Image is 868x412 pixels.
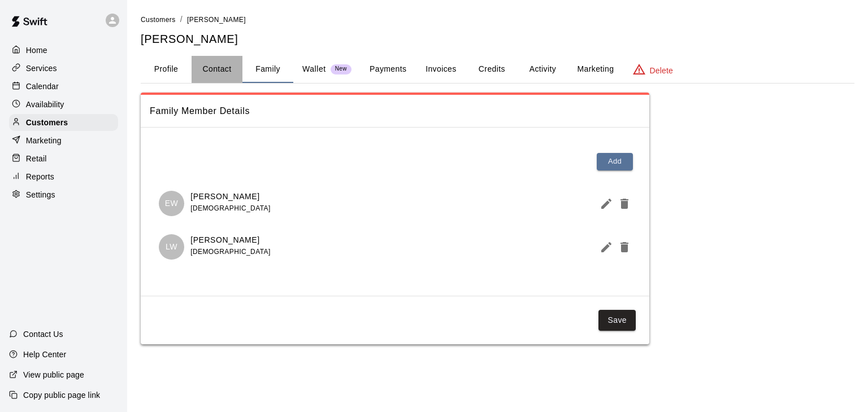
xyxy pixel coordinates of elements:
[141,14,854,26] nav: breadcrumb
[141,16,176,24] span: Customers
[23,369,84,380] p: View public page
[187,16,246,24] span: [PERSON_NAME]
[141,56,854,83] div: basic tabs example
[192,56,242,83] button: Contact
[302,63,326,75] p: Wallet
[9,132,118,149] a: Marketing
[26,99,64,110] p: Availability
[23,389,100,401] p: Copy public page link
[613,236,631,258] button: Delete
[26,171,54,182] p: Reports
[165,198,179,209] p: EW
[9,42,118,59] a: Home
[9,186,118,203] a: Settings
[597,153,633,170] button: Add
[150,104,640,119] span: Family Member Details
[415,56,466,83] button: Invoices
[141,56,192,83] button: Profile
[650,65,673,76] p: Delete
[159,234,184,260] div: Lillian Wong
[361,56,415,83] button: Payments
[180,14,183,25] li: /
[595,192,613,215] button: Edit Member
[331,65,351,73] span: New
[23,349,66,360] p: Help Center
[26,189,55,200] p: Settings
[190,248,270,256] span: [DEMOGRAPHIC_DATA]
[26,63,57,74] p: Services
[26,81,59,92] p: Calendar
[9,96,118,113] a: Availability
[26,45,47,56] p: Home
[190,234,270,246] p: [PERSON_NAME]
[23,328,63,340] p: Contact Us
[242,56,293,83] button: Family
[598,310,636,331] button: Save
[466,56,517,83] button: Credits
[9,60,118,77] a: Services
[166,241,177,253] p: LW
[190,191,270,203] p: [PERSON_NAME]
[141,15,176,24] a: Customers
[26,153,47,164] p: Retail
[595,236,613,258] button: Edit Member
[26,117,68,128] p: Customers
[9,78,118,95] a: Calendar
[26,135,62,146] p: Marketing
[613,192,631,215] button: Delete
[568,56,623,83] button: Marketing
[190,204,270,212] span: [DEMOGRAPHIC_DATA]
[141,32,854,47] h5: [PERSON_NAME]
[517,56,568,83] button: Activity
[159,191,184,216] div: Elliott Wong
[9,150,118,167] a: Retail
[9,168,118,185] a: Reports
[9,114,118,131] a: Customers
